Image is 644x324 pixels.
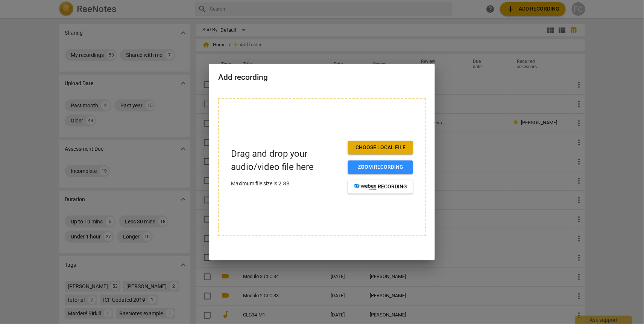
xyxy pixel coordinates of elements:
[354,164,407,171] span: Zoom recording
[348,160,413,174] button: Zoom recording
[218,73,426,82] h2: Add recording
[354,183,407,191] span: recording
[231,180,342,188] p: Maximum file size is 2 GB
[354,144,407,151] span: Choose local file
[231,147,342,174] p: Drag and drop your audio/video file here
[348,141,413,154] button: Choose local file
[348,180,413,194] button: recording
